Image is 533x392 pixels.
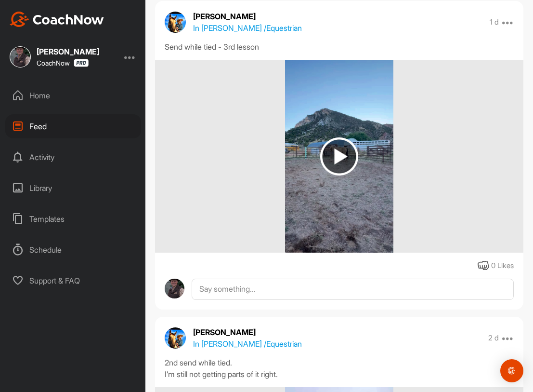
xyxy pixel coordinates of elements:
[37,48,99,55] div: [PERSON_NAME]
[165,279,184,298] img: avatar
[10,46,31,68] img: square_f8f397c70efcd0ae6f92c40788c6018a.jpg
[5,83,141,108] div: Home
[165,327,186,349] img: avatar
[5,145,141,169] div: Activity
[193,338,302,350] p: In [PERSON_NAME] / Equestrian
[490,17,499,27] p: 1 d
[320,137,358,176] img: play
[37,59,89,67] div: CoachNow
[193,11,302,22] p: [PERSON_NAME]
[74,59,89,67] img: CoachNow Pro
[193,326,302,338] p: [PERSON_NAME]
[193,22,302,34] p: In [PERSON_NAME] / Equestrian
[491,260,514,271] div: 0 Likes
[5,114,141,138] div: Feed
[5,269,141,293] div: Support & FAQ
[488,333,499,343] p: 2 d
[165,12,186,33] img: avatar
[165,357,514,380] div: 2nd send while tied. I’m still not getting parts of it right.
[165,41,514,53] div: Send while tied - 3rd lesson
[10,12,104,27] img: CoachNow
[5,207,141,231] div: Templates
[500,359,523,382] div: Open Intercom Messenger
[5,238,141,262] div: Schedule
[5,176,141,200] div: Library
[285,60,393,253] img: media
